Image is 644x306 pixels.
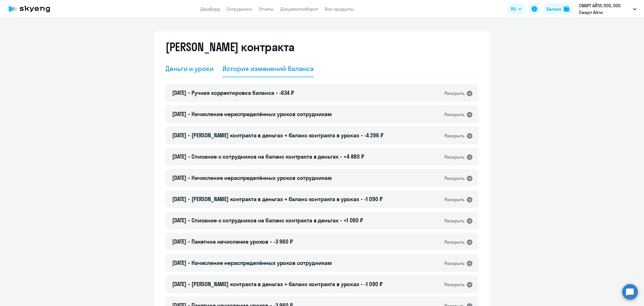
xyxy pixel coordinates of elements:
a: Документооборот [280,6,318,12]
div: Раскрыть [444,260,465,267]
span: [DATE] [172,174,186,181]
span: +4 880 ₽ [344,153,364,160]
div: История изменений баланса [222,64,314,73]
span: • [188,238,190,245]
span: -634 ₽ [279,89,294,96]
span: -1 090 ₽ [364,281,383,288]
div: Раскрыть [444,196,465,203]
span: [DATE] [172,259,186,266]
span: • [361,196,363,203]
span: • [361,281,363,288]
span: • [340,217,342,224]
span: • [361,132,363,139]
span: • [188,153,190,160]
button: СМАРТ АЙТИ, ООО, ООО Смарт Айти [576,2,639,16]
span: [DATE] [172,281,186,288]
span: [PERSON_NAME] контракта в деньгах → баланс контракта в уроках [191,132,359,139]
span: • [188,174,190,181]
span: -3 960 ₽ [273,238,293,245]
span: +1 090 ₽ [344,217,363,224]
h2: [PERSON_NAME] контракта [165,40,295,54]
a: Дашборд [200,6,220,12]
p: СМАРТ АЙТИ, ООО, ООО Смарт Айти [579,2,631,16]
span: • [188,110,190,117]
img: balance [564,6,569,12]
div: Раскрыть [444,175,465,182]
span: • [188,89,190,96]
span: • [188,259,190,266]
div: Деньги и уроки [165,64,214,73]
span: Начисление нераспределённых уроков сотрудникам [191,110,332,117]
div: Раскрыть [444,239,465,246]
span: Ручная корректировка баланса [191,89,274,96]
span: [DATE] [172,238,186,245]
a: Отчеты [259,6,274,12]
span: [DATE] [172,153,186,160]
div: Раскрыть [444,281,465,288]
span: -1 090 ₽ [364,196,383,203]
span: • [188,132,190,139]
span: [DATE] [172,217,186,224]
span: • [188,196,190,203]
div: Баланс [547,6,562,12]
span: Списание с сотрудников на баланс контракта в деньгах [191,217,338,224]
button: RU [507,3,525,15]
div: Раскрыть [444,132,465,139]
button: Балансbalance [543,3,573,15]
span: Начисление нераспределённых уроков сотрудникам [191,259,332,266]
span: • [270,238,272,245]
span: [DATE] [172,89,186,96]
a: Все продукты [325,6,354,12]
span: • [276,89,278,96]
div: Раскрыть [444,90,465,97]
div: Раскрыть [444,217,465,224]
span: [DATE] [172,110,186,117]
span: Списание с сотрудников на баланс контракта в деньгах [191,153,338,160]
span: • [188,217,190,224]
span: Пакетное начисление уроков [191,238,268,245]
div: Раскрыть [444,154,465,161]
span: [PERSON_NAME] контракта в деньгах → баланс контракта в уроках [191,196,359,203]
a: Сотрудники [227,6,252,12]
span: • [340,153,342,160]
span: • [188,281,190,288]
span: [DATE] [172,196,186,203]
span: [DATE] [172,132,186,139]
span: -4 296 ₽ [364,132,383,139]
span: [PERSON_NAME] контракта в деньгах → баланс контракта в уроках [191,281,359,288]
span: Начисление нераспределённых уроков сотрудникам [191,174,332,181]
span: RU [511,6,516,12]
div: Раскрыть [444,111,465,118]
